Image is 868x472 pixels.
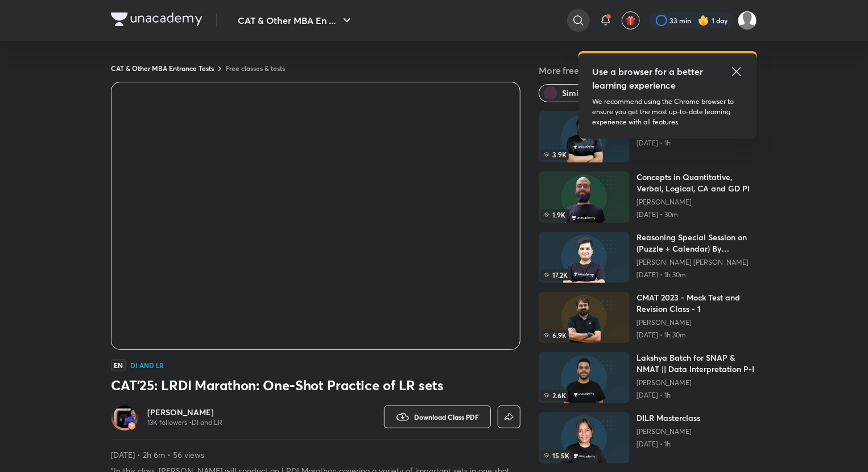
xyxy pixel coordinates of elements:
[414,412,479,421] span: Download Class PDF
[636,292,757,315] h6: CMAT 2023 - Mock Test and Revision Class - 1
[562,87,617,99] span: Similar classes
[636,440,700,449] p: [DATE] • 1h
[541,329,569,341] span: 6.9K
[113,406,136,428] img: Avatar
[636,318,757,327] a: [PERSON_NAME]
[111,12,202,29] a: Company Logo
[541,149,569,160] span: 3.9K
[541,390,568,401] span: 2.6K
[698,15,709,26] img: streak
[147,418,222,427] p: 13K followers • DI and LR
[541,269,570,281] span: 17.2K
[111,403,138,431] a: Avatarbadge
[592,65,705,92] h5: Use a browser for a better learning experience
[111,64,214,73] a: CAT & Other MBA Entrance Tests
[541,209,568,220] span: 1.9K
[539,64,757,77] h5: More free classes
[225,64,285,73] a: Free classes & tests
[636,427,700,436] a: [PERSON_NAME]
[111,449,520,461] p: [DATE] • 2h 6m • 56 views
[636,232,757,254] h6: Reasoning Special Session on (Puzzle + Calendar) By [PERSON_NAME] [3PM ]
[636,270,757,279] p: [DATE] • 1h 30m
[130,362,164,369] h4: DI and LR
[636,198,757,207] a: [PERSON_NAME]
[128,422,136,430] img: badge
[384,406,491,428] button: Download Class PDF
[636,210,757,219] p: [DATE] • 30m
[636,378,757,387] a: [PERSON_NAME]
[738,11,757,30] img: Nitin
[636,391,757,400] p: [DATE] • 1h
[636,352,757,375] h6: Lakshya Batch for SNAP & NMAT || Data Interpretation P-I
[111,376,520,394] h3: CAT'25: LRDI Marathon: One-Shot Practice of LR sets
[592,97,743,127] p: We recommend using the Chrome browser to ensure you get the most up-to-date learning experience w...
[111,12,202,26] img: Company Logo
[636,172,757,194] h6: Concepts in Quantitative, Verbal, Logical, CA and GD PI
[636,139,725,148] p: [DATE] • 1h
[622,11,640,30] button: avatar
[147,407,222,418] a: [PERSON_NAME]
[111,359,126,371] span: EN
[636,412,700,424] h6: DILR Masterclass
[626,15,636,26] img: avatar
[539,84,627,102] button: Similar classes
[231,9,361,32] button: CAT & Other MBA En ...
[636,258,757,267] a: [PERSON_NAME] [PERSON_NAME]
[111,82,520,349] iframe: Class
[636,331,757,340] p: [DATE] • 1h 30m
[541,450,572,461] span: 15.5K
